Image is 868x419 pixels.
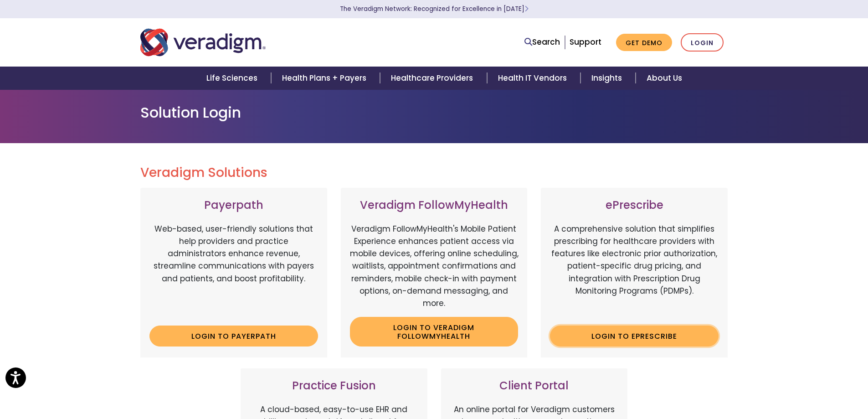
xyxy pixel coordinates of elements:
p: Web-based, user-friendly solutions that help providers and practice administrators enhance revenu... [149,223,318,319]
p: A comprehensive solution that simplifies prescribing for healthcare providers with features like ... [550,223,719,319]
h3: Payerpath [149,199,318,212]
a: Login to Payerpath [149,326,318,347]
a: Login to ePrescribe [550,326,719,347]
a: The Veradigm Network: Recognized for Excellence in [DATE]Learn More [340,5,529,13]
a: Healthcare Providers [380,67,487,90]
h1: Solution Login [140,104,728,121]
a: Support [570,36,601,47]
a: Health Plans + Payers [271,67,380,90]
span: Learn More [524,5,529,13]
p: Veradigm FollowMyHealth's Mobile Patient Experience enhances patient access via mobile devices, o... [350,223,519,310]
a: Search [524,36,560,48]
img: Veradigm logo [140,27,266,57]
h2: Veradigm Solutions [140,165,728,181]
h3: ePrescribe [550,199,719,212]
h3: Veradigm FollowMyHealth [350,199,519,212]
a: Health IT Vendors [487,67,580,90]
a: Login [681,33,724,52]
a: Insights [580,67,636,90]
a: Life Sciences [195,67,271,90]
a: About Us [636,67,693,90]
a: Get Demo [616,34,672,52]
h3: Client Portal [450,379,619,393]
h3: Practice Fusion [250,379,418,393]
a: Login to Veradigm FollowMyHealth [350,317,519,347]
